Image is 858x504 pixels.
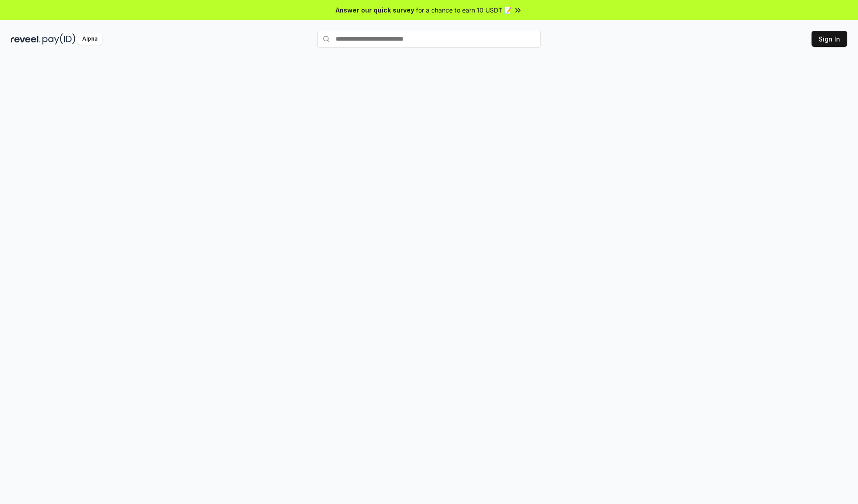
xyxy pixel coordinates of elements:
button: Sign In [812,31,847,47]
div: Alpha [77,33,102,45]
span: Answer our quick survey [336,5,414,15]
img: pay_id [42,33,76,45]
img: reveel_dark [11,33,41,45]
span: for a chance to earn 10 USDT 📝 [416,5,512,15]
